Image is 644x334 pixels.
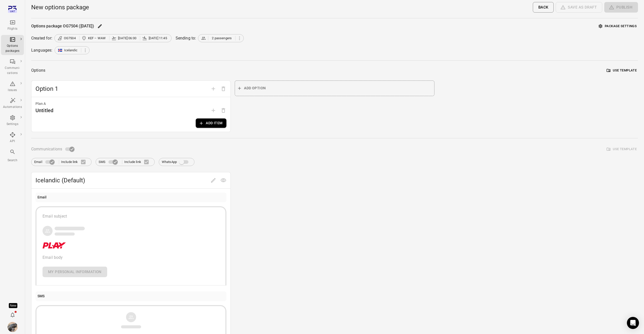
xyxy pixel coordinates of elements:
[9,303,17,308] div: Tooltip anchor
[597,22,638,30] button: Package settings
[6,320,20,334] button: Daníel Benediktsson
[31,146,62,153] span: Communications
[3,44,22,54] div: Options packages
[35,106,53,114] div: Untitled
[1,79,24,94] a: Issues
[3,105,22,110] div: Automations
[218,178,228,182] span: Preview
[8,310,18,320] button: Notifications
[99,157,120,167] label: SMS
[149,36,167,41] span: [DATE] 11:45
[34,157,57,167] label: Email
[35,101,226,107] div: Plan A
[61,157,89,167] label: Include link
[1,130,24,145] a: API
[218,86,228,91] span: Delete option
[35,85,208,93] span: Option 1
[1,96,24,111] a: Automations
[1,113,24,128] a: Settings
[96,22,104,30] button: Edit
[124,157,152,167] label: Include link
[198,34,244,42] div: 2 passengers
[88,36,106,41] span: KEF – WAW
[208,86,218,91] span: Add option
[37,195,47,200] div: Email
[31,3,89,11] h1: New options package
[3,158,22,163] div: Search
[31,47,53,53] div: Languages:
[176,35,196,41] div: Sending to:
[3,122,22,127] div: Settings
[606,67,638,74] button: Use template
[31,35,52,41] div: Created for:
[64,36,76,41] span: OG7504
[1,35,24,55] a: Options packages
[208,108,218,113] span: Add plan
[3,88,22,93] div: Issues
[37,294,45,299] div: SMS
[196,118,226,128] button: Add item
[55,46,90,54] div: Icelandic
[1,147,24,164] button: Search
[208,178,218,182] span: Edit
[218,108,228,113] span: Options need to have at least one plan
[212,36,232,41] span: 2 passengers
[31,23,94,29] div: Options package OG7504 ([DATE])
[118,36,136,41] span: [DATE] 06:00
[35,176,208,184] span: Icelandic (Default)
[3,66,22,76] div: Communi-cations
[31,67,45,74] div: Options
[1,18,24,33] a: Flights
[8,322,18,332] img: images
[3,26,22,31] div: Flights
[1,57,24,77] a: Communi-cations
[162,157,191,167] label: WhatsApp integration not set up. Contact Plan3 to enable this feature
[64,48,77,53] span: Icelandic
[627,317,639,329] div: Open Intercom Messenger
[533,2,554,13] button: Back
[3,139,22,144] div: API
